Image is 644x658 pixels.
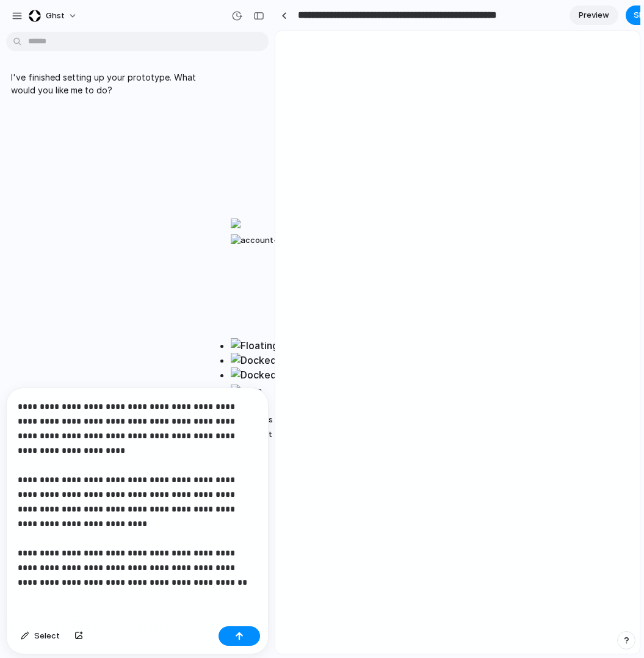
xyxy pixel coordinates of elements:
[11,71,215,96] p: I've finished setting up your prototype. What would you like me to do?
[570,5,618,25] a: Preview
[15,626,66,646] button: Select
[24,6,84,26] button: ghst
[579,9,609,21] span: Preview
[34,630,60,642] span: Select
[46,10,65,22] span: ghst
